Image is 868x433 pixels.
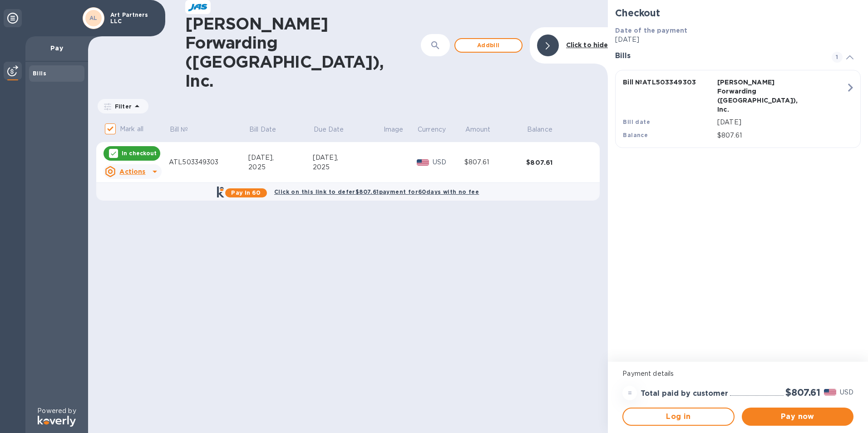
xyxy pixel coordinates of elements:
p: Image [384,125,404,134]
b: Click on this link to defer $807.61 payment for 60 days with no fee [274,188,479,195]
b: Pay in 60 [231,189,261,196]
p: Bill Date [249,125,276,134]
b: AL [89,15,98,21]
button: Bill №ATL503349303[PERSON_NAME] Forwarding ([GEOGRAPHIC_DATA]), Inc.Bill date[DATE]Balance$807.61 [615,70,861,148]
p: USD [433,157,464,167]
div: $807.61 [526,158,588,167]
h3: Total paid by customer [641,389,728,398]
b: Bills [33,70,46,77]
span: Log in [631,411,726,422]
p: In checkout [122,149,157,157]
p: Mark all [120,124,143,134]
div: 2025 [248,162,313,172]
h1: [PERSON_NAME] Forwarding ([GEOGRAPHIC_DATA]), Inc. [185,14,397,90]
div: [DATE], [313,153,383,162]
p: Due Date [314,125,344,134]
p: [DATE] [615,35,861,44]
p: Balance [527,125,552,134]
div: [DATE], [248,153,313,162]
b: Balance [623,132,648,138]
p: Bill № ATL503349303 [623,78,714,87]
img: USD [824,389,836,395]
button: Addbill [454,38,523,53]
p: Filter [111,103,132,110]
p: Currency [418,125,446,134]
p: USD [840,388,853,397]
p: Payment details [622,369,853,379]
p: Amount [465,125,491,134]
h2: $807.61 [785,387,820,398]
h2: Checkout [615,7,861,19]
span: Add bill [463,40,514,51]
span: Balance [527,125,564,134]
div: = [622,386,637,400]
p: Pay [33,44,81,53]
h3: Bills [615,52,821,60]
b: Date of the payment [615,27,687,34]
span: Due Date [314,125,356,134]
img: USD [417,159,429,166]
img: Logo [38,416,76,427]
span: 1 [832,52,843,63]
b: Click to hide [566,41,608,49]
button: Log in [622,408,734,426]
p: [PERSON_NAME] Forwarding ([GEOGRAPHIC_DATA]), Inc. [717,78,808,114]
span: Pay now [749,411,846,422]
b: Bill date [623,118,650,125]
p: [DATE] [717,118,846,127]
p: Bill № [170,125,188,134]
button: Pay now [742,408,853,426]
div: ATL503349303 [169,157,248,167]
span: Amount [465,125,503,134]
u: Actions [119,168,145,175]
div: 2025 [313,162,383,172]
div: $807.61 [464,157,526,167]
p: Powered by [37,406,76,416]
p: Art Partners LLC [110,12,156,25]
span: Bill Date [249,125,288,134]
p: $807.61 [717,131,846,140]
span: Bill № [170,125,200,134]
